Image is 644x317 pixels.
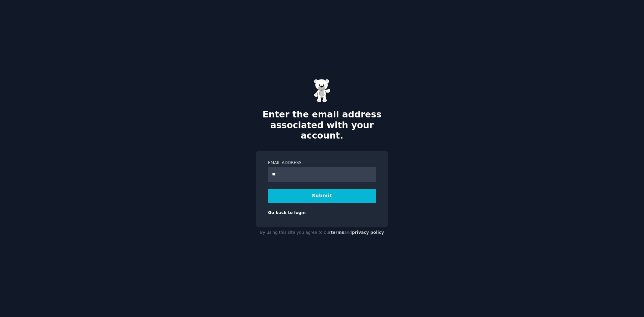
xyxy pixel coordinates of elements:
div: By using this site you agree to our and [256,227,388,238]
a: terms [331,230,344,235]
button: Submit [268,189,376,203]
label: Email Address [268,160,376,166]
h2: Enter the email address associated with your account. [256,109,388,141]
a: privacy policy [352,230,384,235]
img: Gummy Bear [314,79,330,102]
a: Go back to login [268,210,306,215]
